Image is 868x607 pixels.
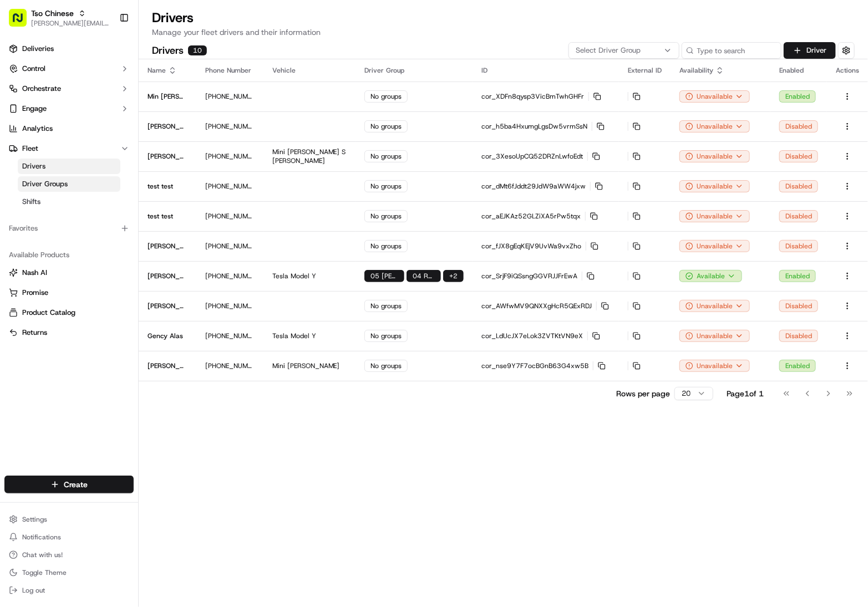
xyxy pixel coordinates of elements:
[481,182,610,191] p: cor_dMt6fJddt29JdW9aWW4jxw
[148,331,183,340] p: Gency Alas
[9,308,129,318] a: Product Catalog
[364,90,408,103] div: No groups
[679,180,750,192] button: Unavailable
[29,72,200,83] input: Got a question? Start typing here...
[272,361,347,370] p: Mini [PERSON_NAME]
[576,45,641,55] span: Select Driver Group
[364,240,408,252] div: No groups
[9,328,129,338] a: Returns
[152,9,855,27] h1: Drivers
[11,161,29,183] img: Wisdom Oko
[481,212,610,221] p: cor_aEJKAz52GLZiXA5rPw5tqx
[11,219,20,228] div: 📗
[679,300,750,312] button: Unavailable
[22,550,63,559] span: Chat with us!
[205,122,255,131] p: [PHONE_NUMBER]
[784,42,836,59] button: Driver
[22,144,38,154] span: Fleet
[152,27,855,38] p: Manage your fleet drivers and their information
[272,66,347,75] div: Vehicle
[4,100,134,118] button: Engage
[481,66,610,75] div: ID
[779,240,818,252] div: Disabled
[481,92,610,101] p: cor_XDFn8qysp3VicBmTwhGHFr
[22,328,47,338] span: Returns
[679,66,762,75] div: Availability
[4,529,134,545] button: Notifications
[205,242,255,251] p: [PHONE_NUMBER]
[22,64,45,74] span: Control
[727,388,764,399] div: Page 1 of 1
[126,172,149,181] span: [DATE]
[413,272,435,280] span: 04 Round Rock Fleet
[148,361,187,370] p: [PERSON_NAME]
[205,361,255,370] p: [PHONE_NUMBER]
[4,264,134,282] button: Nash AI
[22,288,48,298] span: Promise
[148,122,187,131] p: [PERSON_NAME]
[94,219,103,228] div: 💻
[272,272,347,280] p: Tesla Model Y
[148,152,187,161] p: [PERSON_NAME]
[22,124,53,134] span: Analytics
[4,547,134,563] button: Chat with us!
[481,122,610,131] p: cor_h5ba4HxumgLgsDw5vrmSsN
[4,4,115,31] button: Tso Chinese[PERSON_NAME][EMAIL_ADDRESS][DOMAIN_NAME]
[616,388,670,399] p: Rows per page
[779,330,818,342] div: Disabled
[779,300,818,312] div: Disabled
[679,330,750,342] button: Unavailable
[9,288,129,298] a: Promise
[836,66,859,75] div: Actions
[679,150,750,162] button: Unavailable
[4,565,134,580] button: Toggle Theme
[22,104,47,114] span: Engage
[4,583,134,598] button: Log out
[120,172,124,181] span: •
[679,240,750,252] button: Unavailable
[148,302,187,310] p: [PERSON_NAME]
[22,533,61,542] span: Notifications
[679,120,750,132] button: Unavailable
[481,242,610,251] p: cor_fJX8gEqKEjV9UvWa9vxZho
[272,331,347,340] p: Tesla Model Y
[22,515,47,524] span: Settings
[779,210,818,222] div: Disabled
[4,512,134,527] button: Settings
[148,272,187,280] p: [PERSON_NAME]
[679,210,750,222] div: Unavailable
[779,90,816,103] div: Enabled
[22,179,68,189] span: Driver Groups
[148,92,187,101] p: Min [PERSON_NAME]
[22,44,54,54] span: Deliveries
[31,19,110,28] button: [PERSON_NAME][EMAIL_ADDRESS][DOMAIN_NAME]
[205,92,255,101] p: [PHONE_NUMBER]
[148,242,187,251] p: [PERSON_NAME]
[172,142,202,155] button: See all
[679,360,750,372] button: Unavailable
[779,150,818,162] div: Disabled
[31,8,74,19] span: Tso Chinese
[50,106,182,117] div: Start new chat
[9,268,129,278] a: Nash AI
[205,272,255,280] p: [PHONE_NUMBER]
[22,568,67,577] span: Toggle Theme
[18,159,120,174] a: Drivers
[64,479,88,490] span: Create
[481,331,610,340] p: cor_LdUcJX7eLok3ZVTKtVN9eX
[4,284,134,302] button: Promise
[779,120,818,132] div: Disabled
[4,304,134,322] button: Product Catalog
[205,331,255,340] p: [PHONE_NUMBER]
[18,176,120,192] a: Driver Groups
[679,270,742,282] button: Available
[443,270,464,282] div: + 2
[23,106,43,126] img: 8571987876998_91fb9ceb93ad5c398215_72.jpg
[4,324,134,341] button: Returns
[148,66,187,75] div: Name
[779,360,816,372] div: Enabled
